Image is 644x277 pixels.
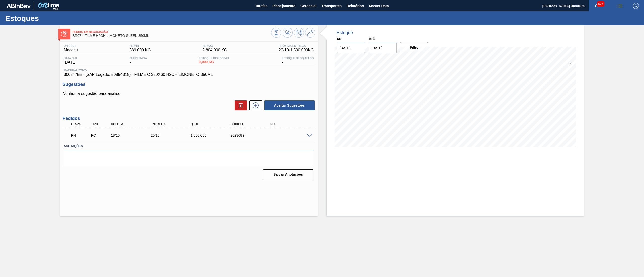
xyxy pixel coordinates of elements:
[264,100,315,110] button: Aceitar Sugestões
[199,57,230,60] span: Estoque Disponível
[199,60,230,64] span: 0,000 KG
[61,31,67,37] img: Ícone
[279,44,314,47] span: Próxima Entrega
[189,122,235,126] div: Qtde
[73,34,271,38] span: BR07 - FILME H2OH LIMONETO SLEEK 350ML
[589,2,605,9] button: Notificações
[369,43,397,53] input: dd/mm/yyyy
[5,15,94,21] h1: Estoques
[129,48,151,52] span: 589,000 KG
[7,4,31,8] img: TNhmsLtSVTkK8tSr43FrP2fwEKptu5GPRR3wAAAABJRU5ErkJggg==
[232,100,247,110] div: Excluir Sugestões
[597,1,604,7] span: 576
[347,3,364,9] span: Relatórios
[305,28,315,38] button: Ir ao Master Data / Geral
[149,122,195,126] div: Entrega
[149,133,195,137] div: 20/10/2025
[64,44,78,47] span: Unidade
[110,133,155,137] div: 18/10/2025
[63,82,315,87] h3: Sugestões
[229,133,275,137] div: 2023689
[294,28,304,38] button: Programar Estoque
[64,72,314,77] span: 30034755 - (SAP Legado: 50854318) - FILME C 350X60 H2OH LIMONETO 350ML
[400,42,428,52] button: Filtro
[128,57,148,65] div: -
[64,57,78,60] span: Data out
[63,116,315,121] h3: Pedidos
[202,48,227,52] span: 2.804,000 KG
[64,69,314,72] span: Material ativo
[272,3,295,9] span: Planejamento
[247,100,262,110] div: Nova sugestão
[262,100,315,111] div: Aceitar Sugestões
[269,122,315,126] div: PO
[369,37,375,41] label: Até
[337,43,365,53] input: dd/mm/yyyy
[321,3,342,9] span: Transportes
[90,122,111,126] div: Tipo
[70,122,92,126] div: Etapa
[279,48,314,52] span: 20/10 - 1.500,000 KG
[129,57,147,60] span: Suficiência
[189,133,235,137] div: 1.500,000
[369,3,389,9] span: Master Data
[280,57,315,65] div: -
[300,3,316,9] span: Gerencial
[129,44,151,47] span: PE MIN
[271,28,281,38] button: Visão Geral dos Estoques
[110,122,155,126] div: Coleta
[617,3,623,9] img: userActions
[281,57,314,60] span: Estoque Bloqueado
[633,3,639,9] img: Logout
[255,3,267,9] span: Tarefas
[337,37,341,41] label: De
[70,130,92,141] div: Pedido em Negociação
[63,91,315,96] p: Nenhuma sugestão para análise
[64,60,78,65] span: [DATE]
[90,133,111,137] div: Pedido de Compra
[337,30,353,35] div: Estoque
[263,169,313,179] button: Salvar Anotações
[73,30,271,33] span: Pedido em Negociação
[64,143,314,150] label: Anotações
[202,44,227,47] span: PE MAX
[229,122,275,126] div: Código
[64,48,78,52] span: Macacu
[283,28,293,38] button: Atualizar Gráfico
[71,133,90,137] p: PN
